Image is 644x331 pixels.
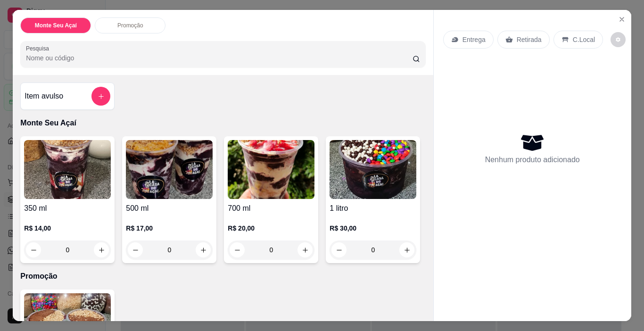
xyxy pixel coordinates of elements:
button: Close [614,12,629,27]
h4: Item avulso [25,91,63,102]
p: C.Local [573,35,595,44]
p: Monte Seu Açaí [35,22,77,29]
p: R$ 14,00 [24,223,111,233]
img: product-image [228,140,314,199]
p: R$ 20,00 [228,223,314,233]
img: product-image [126,140,213,199]
p: R$ 17,00 [126,223,213,233]
img: product-image [24,140,111,199]
h4: 1 litro [330,203,416,214]
p: Monte Seu Açaí [20,117,425,129]
p: Entrega [462,35,486,44]
h4: 500 ml [126,203,213,214]
input: Pesquisa [26,53,413,63]
h4: 350 ml [24,203,111,214]
p: Promoção [20,271,425,282]
h4: 700 ml [228,203,314,214]
p: Nenhum produto adicionado [485,154,580,165]
button: add-separate-item [91,87,110,106]
p: Promoção [117,22,143,29]
label: Pesquisa [26,44,52,52]
p: Retirada [517,35,542,44]
img: product-image [330,140,416,199]
button: decrease-product-quantity [611,32,626,47]
p: R$ 30,00 [330,223,416,233]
